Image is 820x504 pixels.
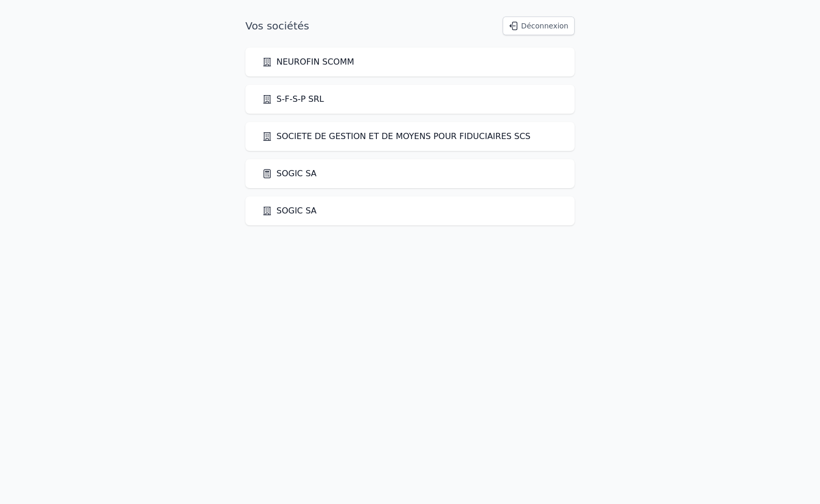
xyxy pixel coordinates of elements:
[262,205,317,217] a: SOGIC SA
[262,167,317,180] a: SOGIC SA
[262,130,531,143] a: SOCIETE DE GESTION ET DE MOYENS POUR FIDUCIAIRES SCS
[245,19,309,33] h1: Vos sociétés
[503,17,575,35] button: Déconnexion
[262,93,324,105] a: S-F-S-P SRL
[262,56,354,68] a: NEUROFIN SCOMM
